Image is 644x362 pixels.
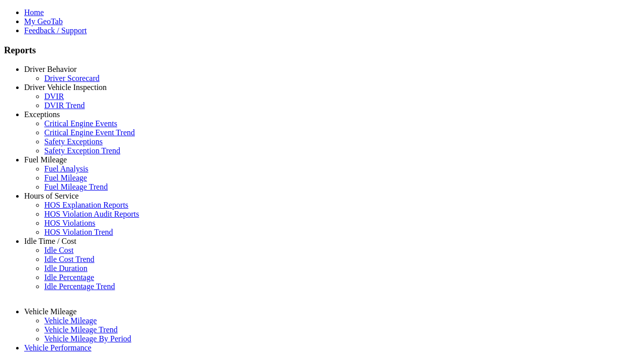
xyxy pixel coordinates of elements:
[44,146,120,155] a: Safety Exception Trend
[44,173,87,182] a: Fuel Mileage
[44,74,100,82] a: Driver Scorecard
[44,210,139,218] a: HOS Violation Audit Reports
[44,119,117,128] a: Critical Engine Events
[44,164,89,173] a: Fuel Analysis
[24,192,78,200] a: Hours of Service
[24,26,87,35] a: Feedback / Support
[44,282,115,291] a: Idle Percentage Trend
[44,273,94,282] a: Idle Percentage
[44,228,113,236] a: HOS Violation Trend
[24,343,92,352] a: Vehicle Performance
[24,237,76,245] a: Idle Time / Cost
[44,316,97,325] a: Vehicle Mileage
[44,246,73,254] a: Idle Cost
[24,8,44,17] a: Home
[44,92,64,101] a: DVIR
[24,307,76,316] a: Vehicle Mileage
[44,137,103,146] a: Safety Exceptions
[24,155,67,164] a: Fuel Mileage
[44,128,135,137] a: Critical Engine Event Trend
[44,325,118,334] a: Vehicle Mileage Trend
[24,83,107,92] a: Driver Vehicle Inspection
[24,65,76,73] a: Driver Behavior
[24,17,63,26] a: My GeoTab
[44,219,95,227] a: HOS Violations
[44,101,85,110] a: DVIR Trend
[4,45,640,56] h3: Reports
[24,110,60,119] a: Exceptions
[44,183,108,191] a: Fuel Mileage Trend
[44,264,88,273] a: Idle Duration
[44,334,131,343] a: Vehicle Mileage By Period
[44,255,95,263] a: Idle Cost Trend
[44,201,128,209] a: HOS Explanation Reports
